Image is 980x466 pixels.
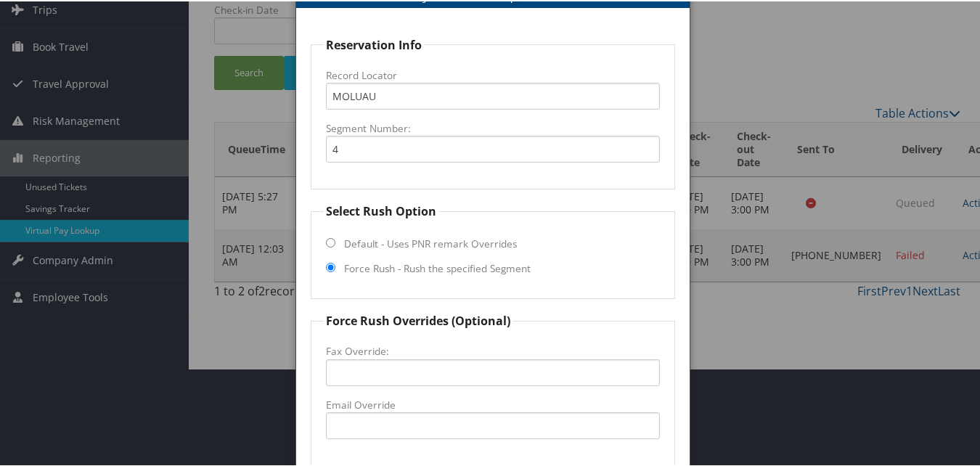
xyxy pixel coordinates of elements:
label: Force Rush - Rush the specified Segment [344,260,531,274]
label: Record Locator [326,67,659,81]
label: Default - Uses PNR remark Overrides [344,235,517,250]
label: Email Override [326,396,659,411]
legend: Reservation Info [324,35,424,52]
label: Fax Override: [326,343,659,357]
label: Segment Number: [326,120,659,134]
legend: Force Rush Overrides (Optional) [324,311,513,328]
legend: Select Rush Option [324,201,438,218]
